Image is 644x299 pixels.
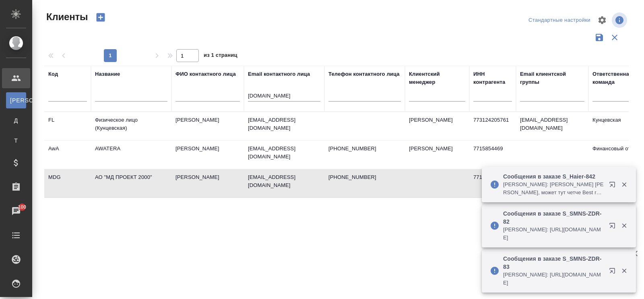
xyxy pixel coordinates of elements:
[503,172,604,181] p: Сообщения в заказе S_Haier-842
[248,116,320,132] p: [EMAIL_ADDRESS][DOMAIN_NAME]
[91,169,171,197] td: АО "МД ПРОЕКТ 2000"
[409,70,465,86] div: Клиентский менеджер
[469,141,516,169] td: 7715854469
[328,145,401,153] p: [PHONE_NUMBER]
[516,112,588,140] td: [EMAIL_ADDRESS][DOMAIN_NAME]
[607,30,622,45] button: Сбросить фильтры
[2,201,30,221] a: 100
[604,263,623,282] button: Открыть в новой вкладке
[171,141,244,169] td: [PERSON_NAME]
[328,70,400,78] div: Телефон контактного лица
[44,141,91,169] td: AwA
[204,50,237,62] span: из 1 страниц
[13,203,31,211] span: 100
[473,70,512,86] div: ИНН контрагента
[6,133,26,149] a: Т
[503,226,604,242] p: [PERSON_NAME]: [URL][DOMAIN_NAME]
[616,267,632,274] button: Закрыть
[44,10,88,23] span: Клиенты
[44,112,91,140] td: FL
[592,30,607,45] button: Сохранить фильтры
[171,169,244,197] td: [PERSON_NAME]
[328,173,401,181] p: [PHONE_NUMBER]
[171,112,244,140] td: [PERSON_NAME]
[604,218,623,237] button: Открыть в новой вкладке
[175,70,236,78] div: ФИО контактного лица
[44,169,91,197] td: MDG
[616,181,632,188] button: Закрыть
[405,141,469,169] td: [PERSON_NAME]
[604,176,623,196] button: Открыть в новой вкладке
[91,141,171,169] td: AWATERA
[612,12,629,28] span: Посмотреть информацию
[503,210,604,226] p: Сообщения в заказе S_SMNS-ZDR-82
[469,169,516,197] td: 7713244771,
[616,222,632,229] button: Закрыть
[10,116,22,125] span: Д
[592,10,612,30] span: Настроить таблицу
[48,70,58,78] div: Код
[503,181,604,197] p: [PERSON_NAME]: [PERSON_NAME] [PERSON_NAME], может тут четче Best regards, [PERSON_NAME]
[503,255,604,271] p: Сообщения в заказе S_SMNS-ZDR-83
[248,173,320,189] p: [EMAIL_ADDRESS][DOMAIN_NAME]
[10,96,22,104] span: [PERSON_NAME]
[91,112,171,140] td: Физическое лицо (Кунцевская)
[526,14,592,27] div: split button
[248,145,320,161] p: [EMAIL_ADDRESS][DOMAIN_NAME]
[469,112,516,140] td: 773124205761
[248,70,310,78] div: Email контактного лица
[10,137,22,145] span: Т
[405,112,469,140] td: [PERSON_NAME]
[503,271,604,287] p: [PERSON_NAME]: [URL][DOMAIN_NAME]
[91,10,110,24] button: Создать
[95,70,120,78] div: Название
[520,70,584,86] div: Email клиентской группы
[6,92,26,108] a: [PERSON_NAME]
[6,112,26,129] a: Д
